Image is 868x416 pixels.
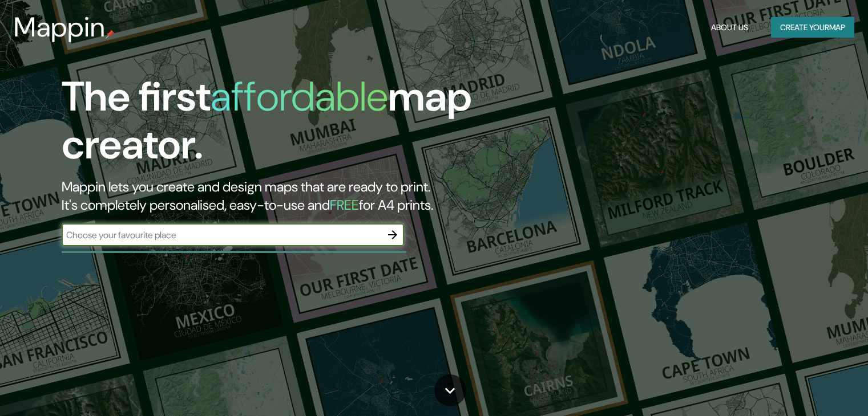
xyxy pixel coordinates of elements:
button: Create yourmap [771,17,854,38]
button: About Us [706,17,753,38]
h5: FREE [330,196,359,214]
img: mappin-pin [106,30,115,39]
h3: Mappin [14,11,106,43]
h1: affordable [211,70,388,123]
h2: Mappin lets you create and design maps that are ready to print. It's completely personalised, eas... [62,178,496,214]
iframe: Help widget launcher [766,372,855,403]
h1: The first map creator. [62,73,496,178]
input: Choose your favourite place [62,229,381,242]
